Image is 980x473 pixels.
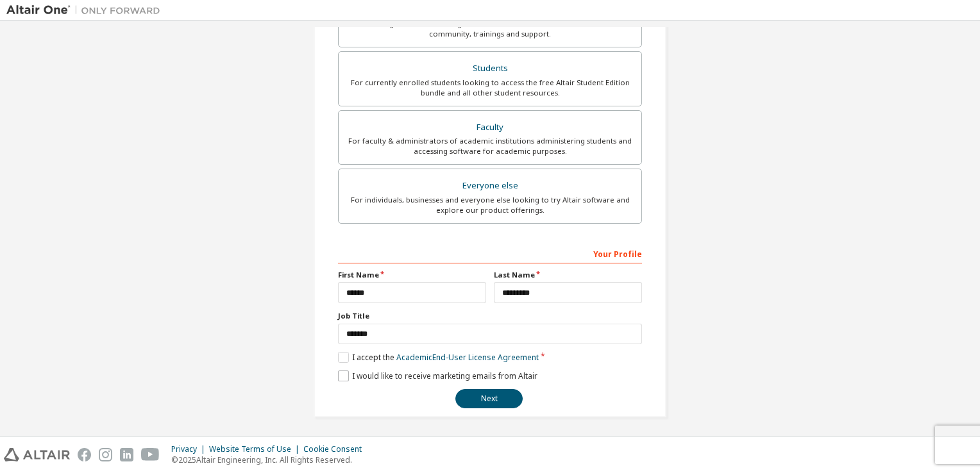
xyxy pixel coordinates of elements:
[494,270,642,280] label: Last Name
[338,243,642,263] div: Your Profile
[346,195,634,215] div: For individuals, businesses and everyone else looking to try Altair software and explore our prod...
[455,389,523,408] button: Next
[171,444,209,454] div: Privacy
[346,177,634,195] div: Everyone else
[346,60,634,78] div: Students
[346,78,634,98] div: For currently enrolled students looking to access the free Altair Student Edition bundle and all ...
[120,448,133,461] img: linkedin.svg
[338,352,539,363] label: I accept the
[346,136,634,156] div: For faculty & administrators of academic institutions administering students and accessing softwa...
[338,370,537,381] label: I would like to receive marketing emails from Altair
[4,448,70,461] img: altair_logo.svg
[396,352,539,363] a: Academic End-User License Agreement
[99,448,112,461] img: instagram.svg
[303,444,369,454] div: Cookie Consent
[6,4,167,17] img: Altair One
[141,448,160,461] img: youtube.svg
[209,444,303,454] div: Website Terms of Use
[346,119,634,137] div: Faculty
[171,454,369,465] p: © 2025 Altair Engineering, Inc. All Rights Reserved.
[346,19,634,39] div: For existing customers looking to access software downloads, HPC resources, community, trainings ...
[338,270,486,280] label: First Name
[338,311,642,321] label: Job Title
[78,448,91,461] img: facebook.svg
